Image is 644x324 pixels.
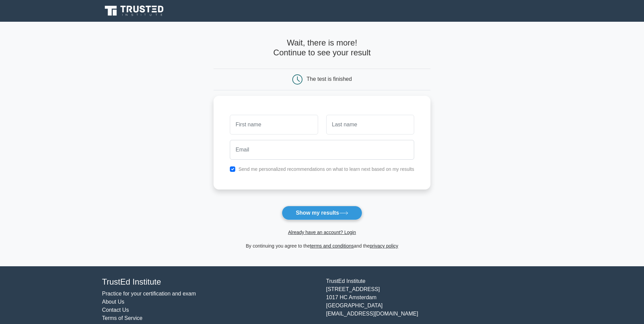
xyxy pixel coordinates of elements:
a: Practice for your certification and exam [102,291,196,296]
a: Terms of Service [102,315,143,321]
button: Show my results [282,206,362,220]
h4: Wait, there is more! Continue to see your result [214,38,430,58]
input: Last name [326,115,414,134]
input: Email [230,140,414,160]
input: First name [230,115,318,134]
a: Contact Us [102,307,129,313]
div: The test is finished [307,76,352,82]
a: privacy policy [370,243,398,249]
a: terms and conditions [310,243,354,249]
div: By continuing you agree to the and the [209,242,435,250]
a: About Us [102,299,125,305]
label: Send me personalized recommendations on what to learn next based on my results [238,166,414,172]
a: Already have an account? Login [288,230,356,235]
h4: TrustEd Institute [102,277,318,287]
